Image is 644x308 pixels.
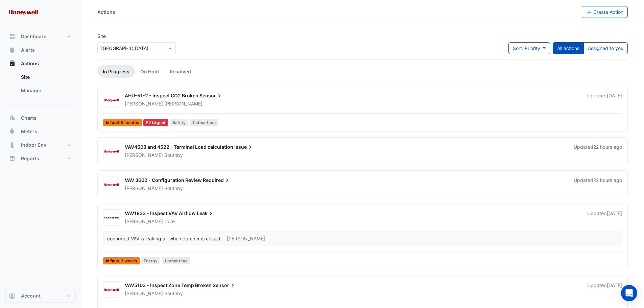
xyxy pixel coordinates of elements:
[107,235,222,242] div: confirmed VAV is leaking air when damper is closed.
[9,47,16,53] app-icon: Alerts
[21,115,37,121] span: Charts
[16,70,76,84] a: Site
[125,282,212,288] span: VAV5103 - Inspect Zone Temp Broken
[574,144,622,159] div: Updated
[5,152,76,165] button: Reports
[583,42,628,54] button: Assigned to you
[9,128,16,135] app-icon: Meters
[508,42,550,54] button: Sort: Priority
[5,138,76,152] button: Indoor Env
[16,84,76,97] a: Manager
[125,144,233,150] span: VAV4508 and 4522 - Terminal Load calculation
[593,177,622,183] span: Mon 13-Oct-2025 13:27 AEDT
[21,128,37,135] span: Meters
[121,121,139,125] span: 5 months
[213,282,236,289] span: Sensor
[203,177,231,184] span: Required
[5,70,76,100] div: Actions
[164,100,202,107] span: [PERSON_NAME]
[621,285,637,301] div: Open Intercom Messenger
[5,111,76,125] button: Charts
[164,290,183,297] span: Southby
[103,214,119,221] img: AG Coombs
[164,218,175,225] span: Cure
[21,47,35,53] span: Alerts
[607,282,622,288] span: Tue 23-Sep-2025 12:24 AEST
[8,5,39,19] img: Company Logo
[125,185,163,191] span: [PERSON_NAME]
[587,210,622,225] div: Updated
[199,92,223,99] span: Sensor
[9,60,16,67] app-icon: Actions
[164,152,183,159] span: Southby
[97,8,115,16] div: Actions
[593,9,623,15] span: Create Action
[607,210,622,216] span: Tue 23-Sep-2025 12:50 AEST
[21,60,39,67] span: Actions
[125,93,198,98] span: AHU-51-2 - Inspect CO2 Broken
[190,119,218,126] span: 1 other time
[5,43,76,57] button: Alerts
[5,30,76,43] button: Dashboard
[103,148,119,155] img: Honeywell
[125,290,163,296] span: [PERSON_NAME]
[5,289,76,303] button: Account
[103,181,119,188] img: Honeywell
[170,119,188,126] span: Safety
[143,119,169,126] div: P2 Urgent
[21,33,47,40] span: Dashboard
[21,142,46,148] span: Indoor Env
[125,218,163,224] span: [PERSON_NAME]
[125,101,163,106] span: [PERSON_NAME]
[21,292,41,299] span: Account
[5,57,76,70] button: Actions
[125,210,196,216] span: VAV1823 - Inspect VAV Airflow
[9,142,16,148] app-icon: Indoor Env
[587,92,622,107] div: Updated
[121,259,137,263] span: 3 weeks
[234,144,254,150] span: Issue
[164,65,196,78] a: Resolved
[162,257,190,264] span: 1 other time
[197,210,214,217] span: Leak
[607,93,622,98] span: Wed 06-Aug-2025 09:10 AEST
[553,42,584,54] button: All actions
[125,152,163,158] span: [PERSON_NAME]
[223,235,265,242] span: – [PERSON_NAME]
[125,177,202,183] span: VAV 3602 - Configuration Review
[9,33,16,40] app-icon: Dashboard
[103,286,119,293] img: Honeywell
[103,257,140,264] span: In fault
[103,119,142,126] span: In fault
[135,65,164,78] a: On Hold
[574,177,622,192] div: Updated
[97,32,106,40] label: Site
[97,65,135,78] a: In Progress
[141,257,161,264] span: Energy
[513,45,540,51] span: Sort: Priority
[21,155,39,162] span: Reports
[103,97,119,103] img: Honeywell
[9,155,16,162] app-icon: Reports
[587,282,622,297] div: Updated
[582,6,628,18] button: Create Action
[593,144,622,150] span: Mon 13-Oct-2025 13:48 AEDT
[9,115,16,121] app-icon: Charts
[5,125,76,138] button: Meters
[164,185,183,192] span: Southby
